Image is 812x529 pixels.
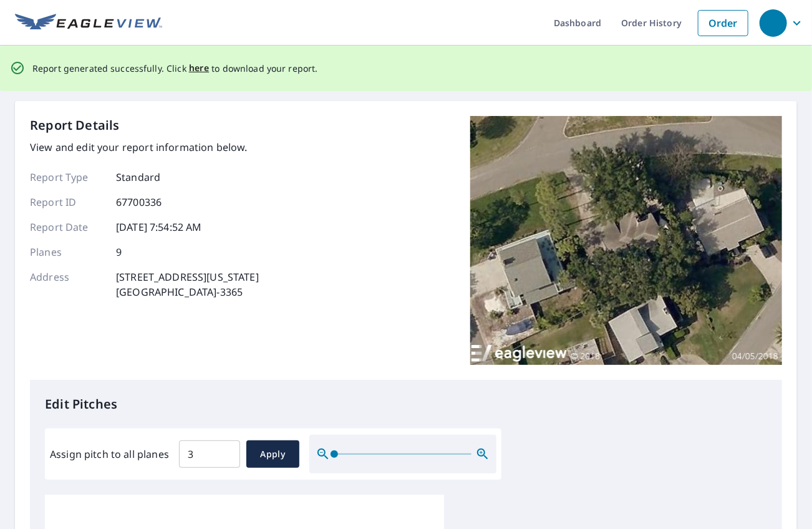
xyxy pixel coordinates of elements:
[116,269,259,299] p: [STREET_ADDRESS][US_STATE] [GEOGRAPHIC_DATA]-3365
[116,220,202,235] p: [DATE] 7:54:52 AM
[698,10,748,36] a: Order
[30,140,259,155] p: View and edit your report information below.
[30,170,105,185] p: Report Type
[30,245,105,260] p: Planes
[30,220,105,235] p: Report Date
[246,440,299,468] button: Apply
[32,61,318,76] p: Report generated successfully. Click to download your report.
[30,269,105,299] p: Address
[116,195,162,210] p: 67700336
[50,447,169,462] label: Assign pitch to all planes
[179,437,240,472] input: 00.0
[30,195,105,210] p: Report ID
[116,170,160,185] p: Standard
[256,447,289,462] span: Apply
[15,14,162,32] img: EV Logo
[116,245,122,260] p: 9
[470,116,782,366] img: Top image
[189,61,210,76] button: here
[45,395,767,414] p: Edit Pitches
[30,116,120,135] p: Report Details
